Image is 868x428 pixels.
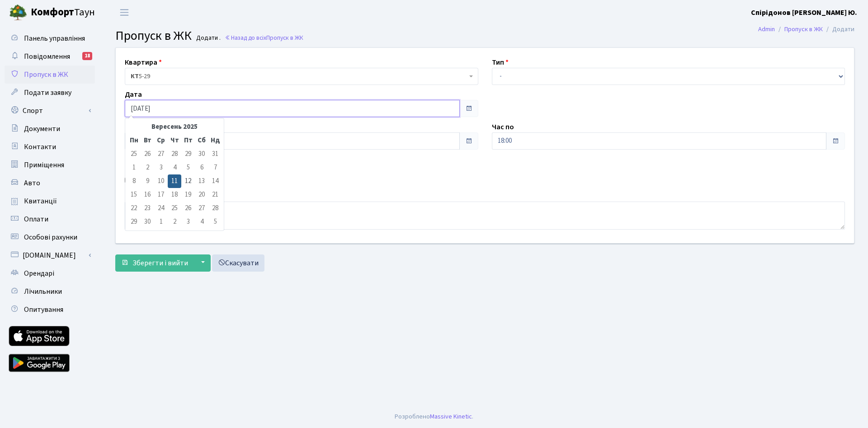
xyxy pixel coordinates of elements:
a: Особові рахунки [5,228,95,246]
td: 22 [127,202,141,215]
td: 26 [141,147,154,161]
b: Комфорт [31,5,74,19]
a: Орендарі [5,264,95,282]
span: Оплати [24,214,48,224]
td: 27 [195,202,208,215]
span: Пропуск в ЖК [24,70,68,80]
span: Квитанції [24,196,57,206]
td: 3 [181,215,195,229]
span: Повідомлення [24,52,70,61]
td: 28 [168,147,181,161]
td: 5 [208,215,222,229]
li: Додати [823,24,854,34]
td: 21 [208,188,222,202]
span: Особові рахунки [24,232,77,242]
td: 18 [168,188,181,202]
th: Вересень 2025 [141,120,208,134]
td: 24 [154,202,168,215]
td: 1 [154,215,168,229]
div: 18 [82,52,92,60]
th: Пт [181,134,195,147]
td: 16 [141,188,154,202]
td: 6 [195,161,208,174]
b: КТ [131,72,139,81]
td: 3 [154,161,168,174]
span: Панель управління [24,33,85,43]
th: Ср [154,134,168,147]
td: 12 [181,174,195,188]
td: 20 [195,188,208,202]
span: Лічильники [24,287,62,296]
td: 5 [181,161,195,174]
span: Приміщення [24,160,64,170]
span: Орендарі [24,268,54,278]
td: 8 [127,174,141,188]
div: Розроблено . [395,412,473,422]
td: 19 [181,188,195,202]
td: 11 [168,174,181,188]
td: 30 [195,147,208,161]
td: 4 [195,215,208,229]
label: Дата [125,89,142,100]
span: Авто [24,178,40,188]
td: 23 [141,202,154,215]
a: Admin [758,24,775,34]
td: 29 [127,215,141,229]
th: Пн [127,134,141,147]
td: 2 [141,161,154,174]
span: Зберегти і вийти [132,258,188,268]
a: Скасувати [212,254,264,272]
td: 15 [127,188,141,202]
td: 26 [181,202,195,215]
span: Пропуск в ЖК [266,33,303,42]
a: Спірідонов [PERSON_NAME] Ю. [751,7,857,18]
span: <b>КТ</b>&nbsp;&nbsp;&nbsp;&nbsp;5-29 [125,68,478,85]
a: Спорт [5,102,95,120]
th: Чт [168,134,181,147]
a: Подати заявку [5,84,95,102]
a: Приміщення [5,156,95,174]
a: Авто [5,174,95,192]
td: 13 [195,174,208,188]
a: Пропуск в ЖК [5,66,95,84]
td: 30 [141,215,154,229]
label: Час по [492,122,514,132]
td: 25 [127,147,141,161]
span: Пропуск в ЖК [115,27,192,45]
a: Квитанції [5,192,95,210]
td: 7 [208,161,222,174]
nav: breadcrumb [745,20,868,39]
a: Панель управління [5,29,95,47]
td: 2 [168,215,181,229]
a: Massive Kinetic [430,412,472,421]
td: 29 [181,147,195,161]
button: Переключити навігацію [113,5,136,20]
td: 1 [127,161,141,174]
span: Документи [24,124,60,134]
a: Документи [5,120,95,138]
td: 14 [208,174,222,188]
small: Додати . [194,34,221,42]
td: 31 [208,147,222,161]
b: Спірідонов [PERSON_NAME] Ю. [751,8,857,18]
img: logo.png [9,4,27,22]
a: [DOMAIN_NAME] [5,246,95,264]
td: 25 [168,202,181,215]
span: Подати заявку [24,88,71,98]
a: Пропуск в ЖК [784,24,823,34]
a: Контакти [5,138,95,156]
a: Назад до всіхПропуск в ЖК [225,33,303,42]
td: 17 [154,188,168,202]
a: Лічильники [5,282,95,301]
span: <b>КТ</b>&nbsp;&nbsp;&nbsp;&nbsp;5-29 [131,72,467,81]
th: Вт [141,134,154,147]
td: 4 [168,161,181,174]
a: Оплати [5,210,95,228]
td: 9 [141,174,154,188]
span: Таун [31,5,95,20]
th: Сб [195,134,208,147]
th: Нд [208,134,222,147]
td: 28 [208,202,222,215]
label: Тип [492,57,509,68]
span: Опитування [24,305,63,315]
